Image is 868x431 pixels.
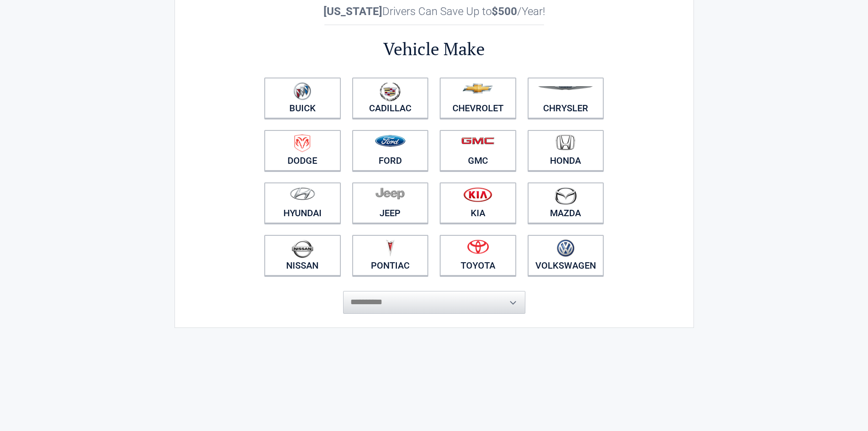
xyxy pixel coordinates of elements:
[492,5,517,18] b: $500
[293,82,311,100] img: buick
[440,182,516,223] a: Kia
[462,83,493,93] img: chevrolet
[385,239,395,257] img: pontiac
[264,130,341,171] a: Dodge
[557,239,575,257] img: volkswagen
[324,5,382,18] b: [US_STATE]
[440,130,516,171] a: GMC
[264,182,341,223] a: Hyundai
[264,235,341,276] a: Nissan
[528,235,604,276] a: Volkswagen
[440,235,516,276] a: Toyota
[292,239,313,258] img: nissan
[463,187,492,202] img: kia
[352,130,429,171] a: Ford
[556,135,575,151] img: honda
[352,235,429,276] a: Pontiac
[528,78,604,119] a: Chrysler
[440,78,516,119] a: Chevrolet
[461,137,494,145] img: gmc
[528,182,604,223] a: Mazda
[375,135,406,147] img: ford
[538,86,593,90] img: chrysler
[294,135,310,152] img: dodge
[259,5,610,18] h2: Drivers Can Save Up to /Year
[467,239,489,254] img: toyota
[259,37,610,61] h2: Vehicle Make
[554,187,577,205] img: mazda
[352,78,429,119] a: Cadillac
[528,130,604,171] a: Honda
[375,187,405,200] img: jeep
[264,78,341,119] a: Buick
[352,182,429,223] a: Jeep
[380,82,401,101] img: cadillac
[290,187,315,200] img: hyundai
